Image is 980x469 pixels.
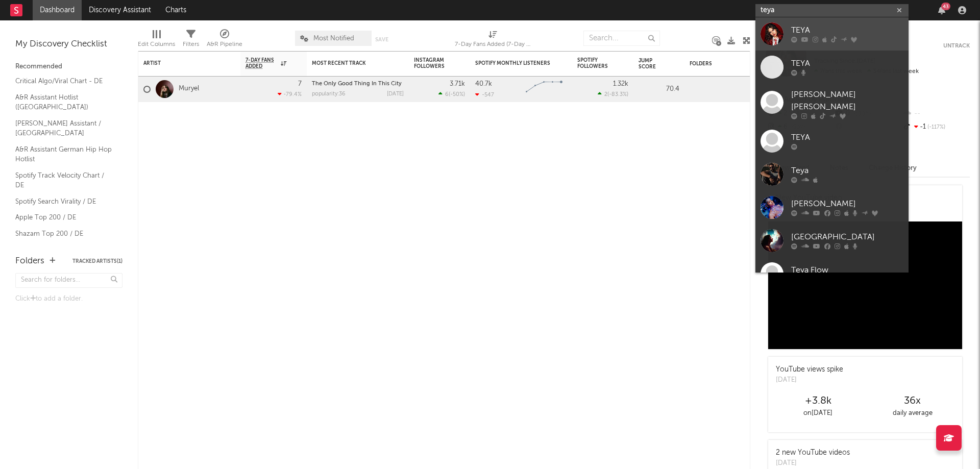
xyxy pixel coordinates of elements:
[207,26,242,55] div: A&R Pipeline
[278,91,302,97] div: -79.4 %
[438,91,465,97] div: ( )
[72,259,122,264] button: Tracked Artists(1)
[791,132,903,144] div: TEYA
[902,107,970,120] div: --
[776,364,843,375] div: YouTube views spike
[938,6,945,14] button: 43
[207,38,242,51] div: A&R Pipeline
[771,395,865,407] div: +3.8k
[15,196,112,207] a: Spotify Search Virality / DE
[15,255,44,267] div: Folders
[143,60,220,66] div: Artist
[15,61,122,73] div: Recommended
[755,17,909,51] a: TEYA
[776,458,850,468] div: [DATE]
[15,170,112,191] a: Spotify Track Velocity Chart / DE
[865,395,960,407] div: 36 x
[15,273,122,288] input: Search for folders...
[690,61,766,67] div: Folders
[609,92,627,97] span: -83.3 %
[15,92,112,113] a: A&R Assistant Hotlist ([GEOGRAPHIC_DATA])
[791,165,903,177] div: Teya
[298,81,302,87] div: 7
[183,38,199,51] div: Filters
[639,83,679,95] div: 70.4
[138,38,175,51] div: Edit Columns
[755,51,909,84] a: TEYA
[450,92,463,97] span: -50 %
[455,26,531,55] div: 7-Day Fans Added (7-Day Fans Added)
[375,37,388,42] button: Save
[183,26,199,55] div: Filters
[15,293,122,305] div: Click to add a folder.
[613,81,628,87] div: 1.32k
[15,212,112,223] a: Apple Top 200 / DE
[450,81,465,87] div: 3.71k
[755,84,909,125] a: [PERSON_NAME] [PERSON_NAME]
[943,41,970,51] button: Untrack
[445,92,449,97] span: 6
[312,60,388,66] div: Most Recent Track
[246,57,278,69] span: 7-Day Fans Added
[776,448,850,458] div: 2 new YouTube videos
[583,31,660,46] input: Search...
[312,81,402,87] a: The Only Good Thing In This City
[755,224,909,257] a: [GEOGRAPHIC_DATA]
[791,264,903,277] div: Teya Flow
[475,91,494,98] div: -547
[577,57,613,69] div: Spotify Followers
[902,120,970,134] div: -1
[791,24,903,37] div: TEYA
[475,81,492,87] div: 40.7k
[791,198,903,210] div: [PERSON_NAME]
[639,58,664,70] div: Jump Score
[387,91,404,97] div: [DATE]
[755,125,909,158] a: TEYA
[312,91,346,97] div: popularity: 36
[455,38,531,51] div: 7-Day Fans Added (7-Day Fans Added)
[15,38,122,51] div: My Discovery Checklist
[521,77,567,102] svg: Chart title
[313,35,354,42] span: Most Notified
[791,231,903,243] div: [GEOGRAPHIC_DATA]
[179,85,199,93] a: Muryel
[15,118,112,139] a: [PERSON_NAME] Assistant / [GEOGRAPHIC_DATA]
[791,89,903,113] div: [PERSON_NAME] [PERSON_NAME]
[771,407,865,419] div: on [DATE]
[755,4,909,17] input: Search for artists
[865,407,960,419] div: daily average
[791,58,903,70] div: TEYA
[312,81,404,87] div: The Only Good Thing In This City
[755,257,909,290] a: Teya Flow
[598,91,628,97] div: ( )
[926,125,945,130] span: -117 %
[15,228,112,239] a: Shazam Top 200 / DE
[776,375,843,385] div: [DATE]
[138,26,175,55] div: Edit Columns
[755,158,909,191] a: Teya
[604,92,607,97] span: 2
[941,3,950,10] div: 43
[475,60,552,66] div: Spotify Monthly Listeners
[414,57,450,69] div: Instagram Followers
[15,76,112,87] a: Critical Algo/Viral Chart - DE
[755,191,909,224] a: [PERSON_NAME]
[15,144,112,165] a: A&R Assistant German Hip Hop Hotlist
